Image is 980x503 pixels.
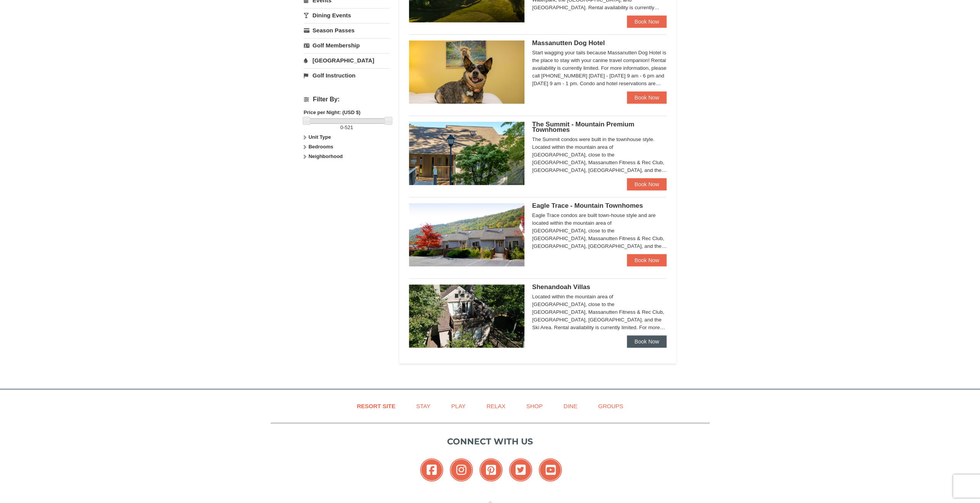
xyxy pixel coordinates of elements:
span: 521 [345,124,353,130]
a: Dine [554,397,587,415]
span: Eagle Trace - Mountain Townhomes [532,202,643,209]
strong: Bedrooms [308,144,333,150]
a: Season Passes [304,23,390,37]
a: Relax [477,397,515,415]
div: Start wagging your tails because Massanutten Dog Hotel is the place to stay with your canine trav... [532,49,667,87]
span: 0 [340,124,343,130]
a: Stay [407,397,440,415]
strong: Neighborhood [308,153,343,159]
a: Book Now [627,178,667,190]
p: Connect with us [271,435,710,448]
div: The Summit condos were built in the townhouse style. Located within the mountain area of [GEOGRAP... [532,136,667,174]
a: Book Now [627,254,667,266]
img: 19219034-1-0eee7e00.jpg [409,122,524,185]
span: Massanutten Dog Hotel [532,39,605,47]
a: Book Now [627,335,667,348]
img: 19219019-2-e70bf45f.jpg [409,284,524,348]
a: Shop [517,397,553,415]
a: Play [442,397,475,415]
a: Golf Membership [304,38,390,52]
span: The Summit - Mountain Premium Townhomes [532,121,634,133]
a: [GEOGRAPHIC_DATA] [304,53,390,67]
img: 19218983-1-9b289e55.jpg [409,203,524,266]
span: Shenandoah Villas [532,283,590,291]
strong: Price per Night: (USD $) [304,109,360,115]
a: Book Now [627,91,667,104]
div: Located within the mountain area of [GEOGRAPHIC_DATA], close to the [GEOGRAPHIC_DATA], Massanutte... [532,293,667,331]
div: Eagle Trace condos are built town-house style and are located within the mountain area of [GEOGRA... [532,212,667,250]
img: 27428181-5-81c892a3.jpg [409,40,524,104]
a: Resort Site [347,397,405,415]
a: Book Now [627,15,667,28]
a: Groups [588,397,633,415]
h4: Filter By: [304,96,390,103]
a: Dining Events [304,8,390,22]
a: Golf Instruction [304,68,390,82]
label: - [304,124,390,131]
strong: Unit Type [308,134,331,140]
